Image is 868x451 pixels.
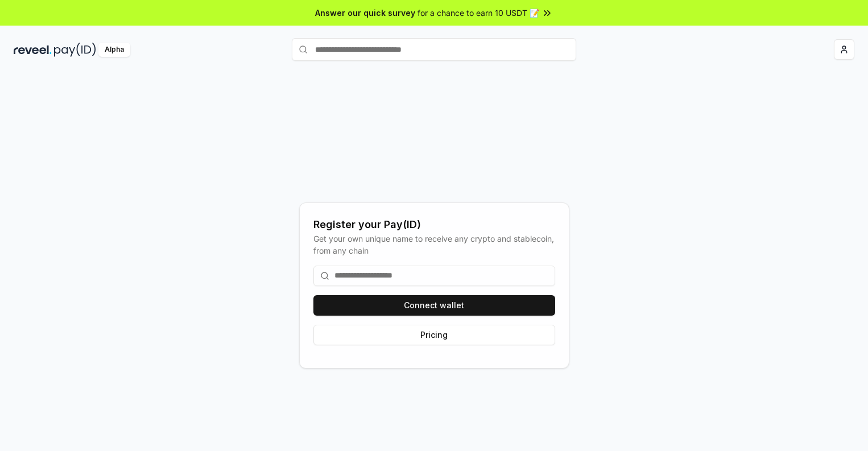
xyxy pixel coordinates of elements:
div: Get your own unique name to receive any crypto and stablecoin, from any chain [313,233,555,256]
div: Alpha [98,43,130,57]
div: Register your Pay(ID) [313,217,555,233]
span: Answer our quick survey [315,7,415,19]
img: pay_id [54,43,96,57]
span: for a chance to earn 10 USDT 📝 [418,7,539,19]
button: Connect wallet [313,295,555,316]
img: reveel_dark [14,43,52,57]
button: Pricing [313,325,555,345]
